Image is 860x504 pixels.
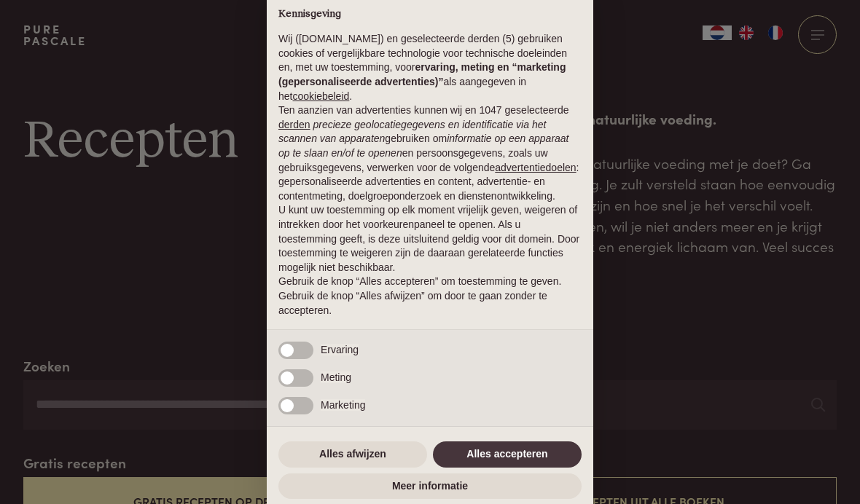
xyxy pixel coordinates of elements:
[278,133,569,159] em: informatie op een apparaat op te slaan en/of te openen
[278,8,582,21] h2: Kennisgeving
[278,32,582,103] p: Wij ([DOMAIN_NAME]) en geselecteerde derden (5) gebruiken cookies of vergelijkbare technologie vo...
[278,441,427,468] button: Alles afwijzen
[278,275,582,318] p: Gebruik de knop “Alles accepteren” om toestemming te geven. Gebruik de knop “Alles afwijzen” om d...
[278,473,582,500] button: Meer informatie
[292,90,349,102] a: cookiebeleid
[321,344,359,355] span: Ervaring
[278,203,582,275] p: U kunt uw toestemming op elk moment vrijelijk geven, weigeren of intrekken door het voorkeurenpan...
[495,161,576,176] button: advertentiedoelen
[278,61,566,87] strong: ervaring, meting en “marketing (gepersonaliseerde advertenties)”
[278,119,546,145] em: precieze geolocatiegegevens en identificatie via het scannen van apparaten
[278,103,582,203] p: Ten aanzien van advertenties kunnen wij en 1047 geselecteerde gebruiken om en persoonsgegevens, z...
[321,371,351,383] span: Meting
[278,118,310,133] button: derden
[321,399,365,411] span: Marketing
[433,441,582,468] button: Alles accepteren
